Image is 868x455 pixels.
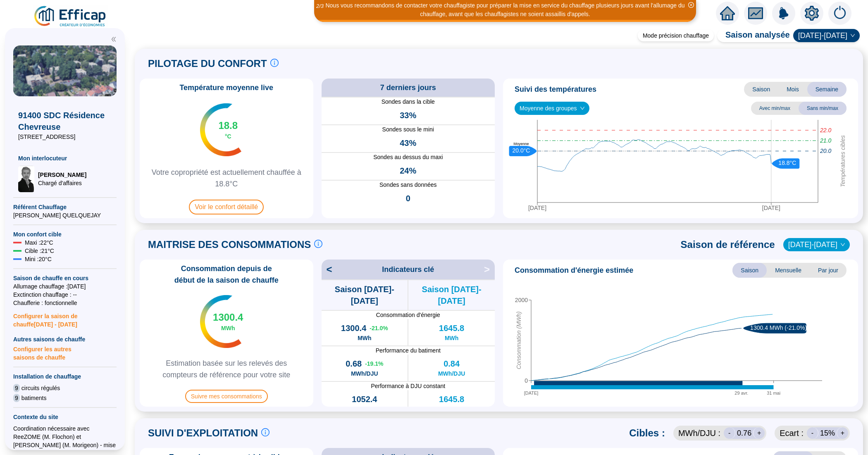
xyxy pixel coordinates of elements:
span: Saison [732,263,767,278]
tspan: 2000 [515,296,528,303]
span: 7 derniers jours [380,82,436,93]
span: SUIVI D'EXPLOITATION [148,426,258,440]
span: Cibles : [629,426,665,440]
span: double-left [111,36,117,42]
span: Saison de chauffe en cours [13,274,117,282]
span: Exctinction chauffage : -- [13,291,117,299]
tspan: 29 avr. [734,390,748,395]
span: Configurer la saison de chauffe [DATE] - [DATE] [13,307,117,329]
span: [STREET_ADDRESS] [18,133,112,141]
span: Sondes au dessus du maxi [322,153,495,162]
span: 9 [13,384,20,392]
span: Contexte du site [13,413,117,421]
span: down [840,242,845,247]
span: Consommation depuis de début de la saison de chauffe [143,263,310,286]
span: Cible : 21 °C [25,247,54,255]
tspan: 0 [525,377,528,384]
span: batiments [21,394,47,402]
span: Sondes dans la cible [322,98,495,106]
div: - [724,427,735,439]
span: 0.84 [444,358,460,369]
span: 0.76 [737,427,751,439]
span: Mois [778,82,807,97]
tspan: 31 mai [767,390,780,395]
span: Mini : 20 °C [25,255,52,263]
img: indicateur températures [200,295,242,348]
span: Chaufferie : fonctionnelle [13,299,117,307]
span: 2024-2025 [798,29,855,42]
text: 1300.4 MWh (-21.0%) [750,324,807,331]
span: MAITRISE DES CONSOMMATIONS [148,238,311,251]
span: 1645.8 [439,322,464,334]
span: MWh [445,405,458,413]
tspan: [DATE] [524,390,539,395]
span: Maxi : 22 °C [25,238,53,247]
text: 18.8°C [778,160,796,166]
span: Votre copropriété est actuellement chauffée à 18.8°C [143,167,310,190]
tspan: 21.0 [820,137,831,144]
span: PILOTAGE DU CONFORT [148,57,267,70]
span: 43% [400,137,416,149]
text: 20.0°C [513,147,530,154]
span: setting [804,6,819,21]
span: MWh [358,334,371,342]
span: MWh [358,405,371,413]
span: Performance du batiment [322,346,495,355]
span: 15 % [820,427,835,439]
span: Mensuelle [767,263,810,278]
span: Semaine [807,82,847,97]
span: -19.1 % [365,360,383,368]
span: info-circle [270,59,279,67]
span: 2022-2023 [788,238,845,251]
span: Autres saisons de chauffe [13,335,117,343]
span: 1052.4 [352,393,377,405]
span: Sondes sous le mini [322,125,495,134]
span: Sans min/max [799,102,847,115]
tspan: 20.0 [820,148,831,154]
span: Allumage chauffage : [DATE] [13,282,117,291]
span: Saison [DATE]-[DATE] [408,283,495,307]
img: Chargé d'affaires [18,166,35,192]
text: Moyenne [513,141,529,145]
span: 18.8 [218,119,238,132]
tspan: Températures cibles [839,135,846,187]
span: °C [225,132,231,141]
span: Référent Chauffage [13,203,117,211]
span: 33% [400,110,416,121]
span: Saison [DATE]-[DATE] [322,283,408,307]
span: Consommation d'énergie estimée [515,264,633,276]
span: 1300.4 [341,322,366,334]
span: 0 [406,193,410,204]
span: info-circle [261,428,269,436]
span: fund [748,6,763,21]
span: Sondes sans données [322,181,495,189]
span: home [720,6,735,21]
span: MWh [445,334,458,342]
span: 9 [13,394,20,402]
span: Configurer les autres saisons de chauffe [13,343,117,362]
span: Chargé d'affaires [38,179,86,187]
img: alerts [772,2,795,25]
span: < [322,263,332,276]
span: Moyenne des groupes [520,102,584,114]
span: 1300.4 [213,311,243,324]
span: Suivi des températures [515,83,596,95]
img: indicateur températures [200,103,242,156]
span: Par jour [810,263,847,278]
span: close-circle [688,2,694,8]
span: Saison analysée [717,29,790,42]
span: Ecart : [780,427,804,439]
span: MWh [221,324,235,332]
span: [PERSON_NAME] [38,171,86,179]
span: Indicateurs clé [382,264,434,275]
div: + [753,427,765,439]
div: + [837,427,848,439]
div: Nous vous recommandons de contacter votre chauffagiste pour préparer la mise en service du chauff... [315,1,695,19]
tspan: [DATE] [528,204,546,211]
div: - [807,427,818,439]
span: down [580,106,585,111]
tspan: Consommation (MWh) [515,311,522,369]
span: circuits régulés [21,384,60,392]
span: Voir le confort détaillé [189,200,264,214]
span: 0.68 [346,358,362,369]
